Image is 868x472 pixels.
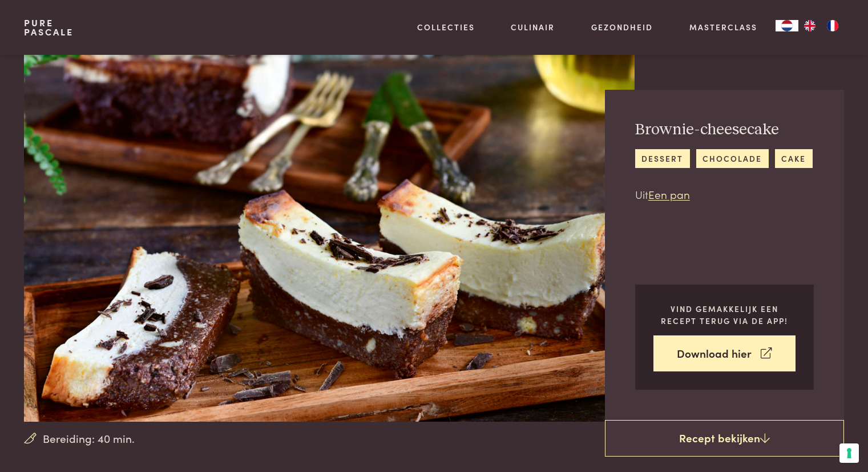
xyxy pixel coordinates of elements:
a: Collecties [417,21,475,33]
a: EN [798,20,821,31]
a: dessert [635,149,690,168]
span: Bereiding: 40 min. [43,430,135,447]
div: Language [776,20,798,31]
aside: Language selected: Nederlands [776,20,844,31]
a: PurePascale [24,18,74,37]
ul: Language list [798,20,844,31]
a: Een pan [648,186,690,202]
a: NL [776,20,798,31]
a: cake [775,149,813,168]
button: Uw voorkeuren voor toestemming voor trackingtechnologieën [839,443,859,463]
a: chocolade [696,149,769,168]
a: Masterclass [689,21,757,33]
p: Uit [635,186,813,203]
a: Culinair [511,21,555,33]
a: FR [821,20,844,31]
a: Recept bekijken [605,420,844,457]
p: Vind gemakkelijk een recept terug via de app! [653,303,796,326]
a: Download hier [653,335,796,371]
a: Gezondheid [591,21,653,33]
h2: Brownie-cheesecake [635,120,813,140]
img: Brownie-cheesecake [24,55,634,422]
